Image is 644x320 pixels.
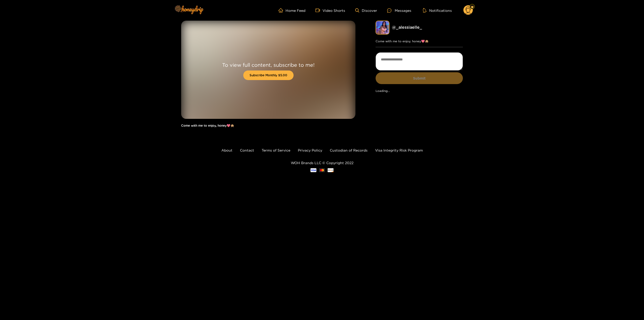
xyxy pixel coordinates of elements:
[376,40,463,43] p: Come with me to enjoy, honey💖🙊
[471,5,474,8] img: Fan Level
[376,72,463,84] button: Submit
[221,148,232,152] a: About
[243,70,294,80] button: Subscribe Monthly $5.00
[262,148,290,152] a: Terms of Service
[421,8,453,13] button: Notifications
[315,8,323,13] span: video-camera
[392,25,422,29] a: @ _alessiaelle_
[240,148,254,152] a: Contact
[181,124,355,127] h1: Come with me to enjoy, honey💖🙊
[222,62,314,68] p: To view full content, subscribe to me!
[376,21,389,34] img: _alessiaelle_
[278,8,305,13] a: Home Feed
[315,8,345,13] a: Video Shorts
[375,148,423,152] a: Visa Integrity Risk Program
[355,8,377,13] a: Discover
[278,8,286,13] span: home
[298,148,322,152] a: Privacy Policy
[330,148,368,152] a: Custodian of Records
[376,89,463,93] div: Loading...
[387,8,411,13] div: Messages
